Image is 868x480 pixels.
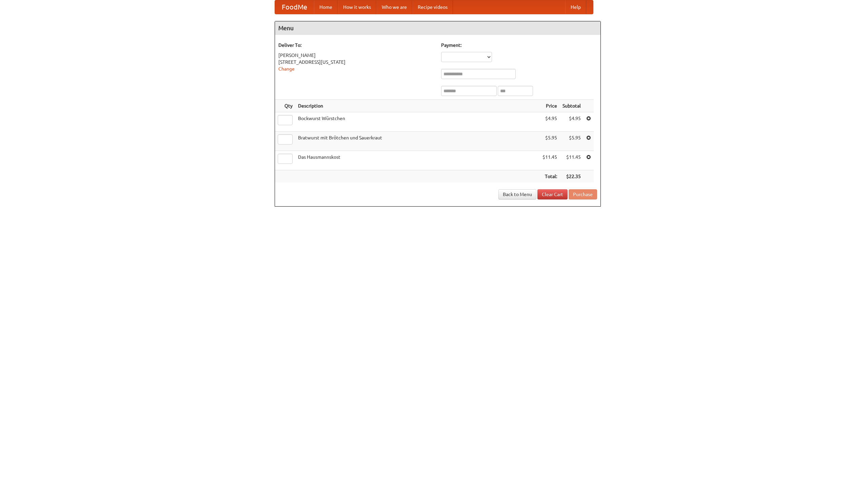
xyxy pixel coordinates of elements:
[560,112,584,132] td: $4.95
[376,0,412,14] a: Who we are
[278,59,434,65] div: [STREET_ADDRESS][US_STATE]
[560,151,584,170] td: $11.45
[295,112,540,132] td: Bockwurst Würstchen
[278,52,434,59] div: [PERSON_NAME]
[412,0,453,14] a: Recipe videos
[441,42,597,49] h5: Payment:
[540,132,560,151] td: $5.95
[540,100,560,112] th: Price
[565,0,586,14] a: Help
[314,0,338,14] a: Home
[569,189,597,199] button: Purchase
[278,66,295,72] a: Change
[338,0,376,14] a: How it works
[295,100,540,112] th: Description
[560,100,584,112] th: Subtotal
[560,170,584,183] th: $22.35
[295,132,540,151] td: Bratwurst mit Brötchen und Sauerkraut
[278,42,434,49] h5: Deliver To:
[537,189,568,199] a: Clear Cart
[540,151,560,170] td: $11.45
[498,189,536,199] a: Back to Menu
[295,151,540,170] td: Das Hausmannskost
[275,0,314,14] a: FoodMe
[540,112,560,132] td: $4.95
[275,100,295,112] th: Qty
[560,132,584,151] td: $5.95
[275,21,600,35] h4: Menu
[540,170,560,183] th: Total:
